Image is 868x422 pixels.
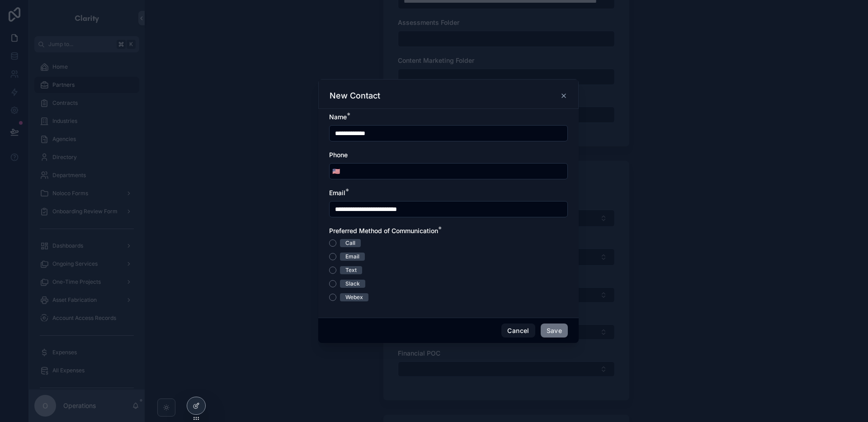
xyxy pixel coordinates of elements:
button: Cancel [501,324,535,338]
div: Email [345,253,359,261]
span: Phone [329,151,348,159]
button: Select Button [330,163,343,179]
div: Call [345,239,355,247]
div: Text [345,266,357,274]
span: Preferred Method of Communication [329,227,438,234]
span: Name [329,113,347,121]
span: 🇺🇸 [332,167,340,176]
button: Save [541,324,568,338]
div: Slack [345,280,360,288]
h3: New Contact [330,90,380,101]
span: Email [329,189,345,197]
div: Webex [345,293,363,301]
